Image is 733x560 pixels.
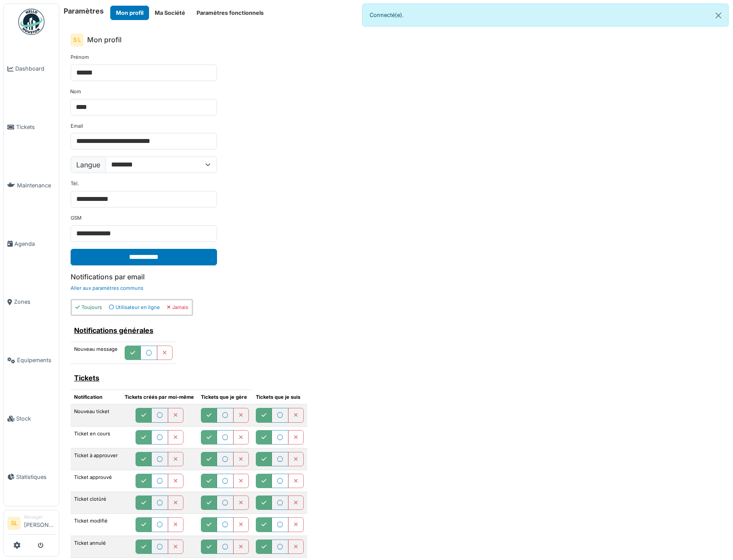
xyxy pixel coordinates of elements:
[4,331,59,390] a: Équipements
[14,240,55,248] span: Agenda
[24,514,55,533] li: [PERSON_NAME]
[71,492,121,514] td: Ticket clotûré
[71,273,722,281] h6: Notifications par email
[71,214,81,222] label: GSM
[149,6,191,20] button: Ma Société
[4,214,59,273] a: Agenda
[71,34,84,47] div: S L
[24,514,55,520] div: Manager
[7,517,20,530] li: SL
[167,304,188,311] div: Jamais
[74,326,173,335] h6: Notifications générales
[191,6,269,20] button: Paramètres fonctionnels
[109,304,160,311] div: Utilisateur en ligne
[71,536,121,557] td: Ticket annulé
[71,514,121,536] td: Ticket modifié
[75,304,102,311] div: Toujours
[71,448,121,470] td: Ticket à approuver
[70,88,81,95] label: Nom
[4,40,59,98] a: Dashboard
[7,514,55,535] a: SL Manager[PERSON_NAME]
[17,181,55,190] span: Maintenance
[74,346,118,353] label: Nouveau message
[14,298,55,306] span: Zones
[15,64,55,73] span: Dashboard
[71,426,121,448] td: Ticket en cours
[71,122,83,130] label: Email
[64,7,104,15] h6: Paramètres
[362,3,729,27] div: Connecté(e).
[252,390,307,404] th: Tickets que je suis
[16,473,55,481] span: Statistiques
[71,470,121,492] td: Ticket approuvé
[197,390,252,404] th: Tickets que je gère
[71,54,89,61] label: Prénom
[71,390,121,404] th: Notification
[4,156,59,215] a: Maintenance
[4,273,59,331] a: Zones
[18,9,44,35] img: Badge_color-CXgf-gQk.svg
[709,4,728,27] button: Close
[87,36,122,44] h6: Mon profil
[4,448,59,506] a: Statistiques
[121,390,197,404] th: Tickets créés par moi-même
[17,356,55,364] span: Équipements
[71,404,121,426] td: Nouveau ticket
[110,6,149,20] button: Mon profil
[71,180,79,187] label: Tél.
[4,98,59,156] a: Tickets
[16,414,55,423] span: Stock
[74,374,249,382] h6: Tickets
[16,123,55,131] span: Tickets
[4,390,59,448] a: Stock
[71,285,143,291] a: Aller aux paramètres communs
[71,156,106,173] label: Langue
